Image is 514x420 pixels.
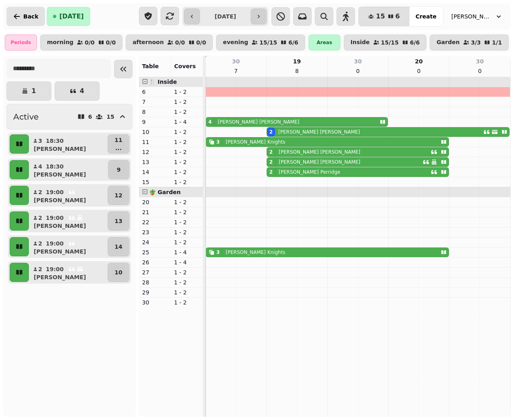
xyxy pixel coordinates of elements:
[451,12,492,20] span: [PERSON_NAME][GEOGRAPHIC_DATA]
[46,265,64,273] p: 19:00
[278,129,360,135] p: [PERSON_NAME] [PERSON_NAME]
[126,34,213,51] button: afternoon0/00/0
[216,249,220,256] div: 3
[174,148,200,156] p: 1 - 2
[174,98,200,106] p: 1 - 2
[31,88,36,94] p: 1
[279,169,340,175] p: [PERSON_NAME] Perridge
[174,178,200,186] p: 1 - 2
[208,119,212,125] div: 4
[471,40,481,45] p: 3 / 3
[108,237,129,256] button: 14
[293,57,301,65] p: 19
[174,138,200,146] p: 1 - 2
[6,104,133,130] button: Active615
[38,214,43,222] p: 2
[46,137,64,145] p: 18:30
[31,263,106,282] button: 219:00[PERSON_NAME]
[174,248,200,256] p: 1 - 4
[85,40,95,45] p: 0 / 0
[13,111,39,122] h2: Active
[142,63,159,69] span: Table
[174,278,200,286] p: 1 - 2
[46,162,64,170] p: 18:30
[476,57,483,65] p: 30
[269,129,273,135] div: 2
[344,34,427,51] button: Inside15/156/6
[142,98,168,106] p: 7
[38,137,43,145] p: 3
[142,288,168,296] p: 29
[142,228,168,236] p: 23
[447,9,508,24] button: [PERSON_NAME][GEOGRAPHIC_DATA]
[142,198,168,206] p: 20
[34,222,86,230] p: [PERSON_NAME]
[279,149,360,155] p: [PERSON_NAME] [PERSON_NAME]
[174,218,200,226] p: 1 - 2
[46,239,64,248] p: 19:00
[40,34,122,51] button: morning0/00/0
[142,258,168,266] p: 26
[174,158,200,166] p: 1 - 2
[114,191,122,199] p: 12
[88,114,92,120] p: 6
[108,211,129,231] button: 13
[269,159,273,165] div: 2
[174,228,200,236] p: 1 - 2
[59,13,84,20] span: [DATE]
[269,169,273,175] div: 2
[415,57,422,65] p: 20
[492,40,502,45] p: 1 / 1
[114,217,122,225] p: 13
[114,144,122,152] p: ...
[279,159,360,165] p: [PERSON_NAME] [PERSON_NAME]
[142,298,168,306] p: 30
[294,67,300,75] p: 8
[381,40,399,45] p: 15 / 15
[108,134,129,154] button: 11...
[23,14,39,19] span: Back
[142,278,168,286] p: 28
[31,160,106,179] button: 418:30[PERSON_NAME]
[31,211,106,231] button: 219:00[PERSON_NAME]
[233,67,239,75] p: 7
[174,238,200,246] p: 1 - 2
[174,108,200,116] p: 1 - 2
[308,34,341,51] div: Areas
[142,168,168,176] p: 14
[38,265,43,273] p: 2
[232,57,240,65] p: 30
[114,268,122,276] p: 10
[351,39,370,46] p: Inside
[174,258,200,266] p: 1 - 4
[106,114,114,120] p: 15
[142,128,168,136] p: 10
[108,186,129,205] button: 12
[409,7,443,26] button: Create
[34,273,86,281] p: [PERSON_NAME]
[34,248,86,256] p: [PERSON_NAME]
[149,189,181,195] span: 🪴 Garden
[410,40,420,45] p: 6 / 6
[216,34,305,51] button: evening15/156/6
[46,214,64,222] p: 19:00
[142,208,168,216] p: 21
[6,7,45,26] button: Back
[359,7,409,26] button: 156
[354,57,361,65] p: 30
[31,134,106,154] button: 318:30[PERSON_NAME]
[142,158,168,166] p: 13
[108,263,129,282] button: 10
[142,238,168,246] p: 24
[133,39,164,46] p: afternoon
[142,268,168,276] p: 27
[38,239,43,248] p: 2
[376,13,385,20] span: 15
[114,136,122,144] p: 11
[31,186,106,205] button: 219:00[PERSON_NAME]
[174,88,200,96] p: 1 - 2
[269,149,273,155] div: 2
[38,162,43,170] p: 4
[34,170,86,179] p: [PERSON_NAME]
[142,178,168,186] p: 15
